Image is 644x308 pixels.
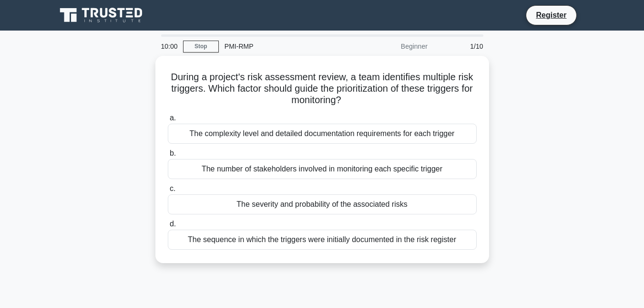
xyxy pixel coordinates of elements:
div: 1/10 [433,37,489,56]
span: a. [170,114,176,122]
div: Beginner [350,37,433,56]
div: PMI-RMP [219,37,350,56]
h5: During a project's risk assessment review, a team identifies multiple risk triggers. Which factor... [167,71,478,106]
div: The complexity level and detailed documentation requirements for each trigger [168,124,477,144]
span: b. [170,149,176,157]
a: Stop [183,41,219,53]
div: The number of stakeholders involved in monitoring each specific trigger [168,159,477,179]
span: c. [170,184,175,192]
div: 10:00 [155,37,183,56]
a: Register [530,9,572,21]
div: The severity and probability of the associated risks [168,194,477,214]
span: d. [170,220,176,228]
div: The sequence in which the triggers were initially documented in the risk register [168,230,477,250]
